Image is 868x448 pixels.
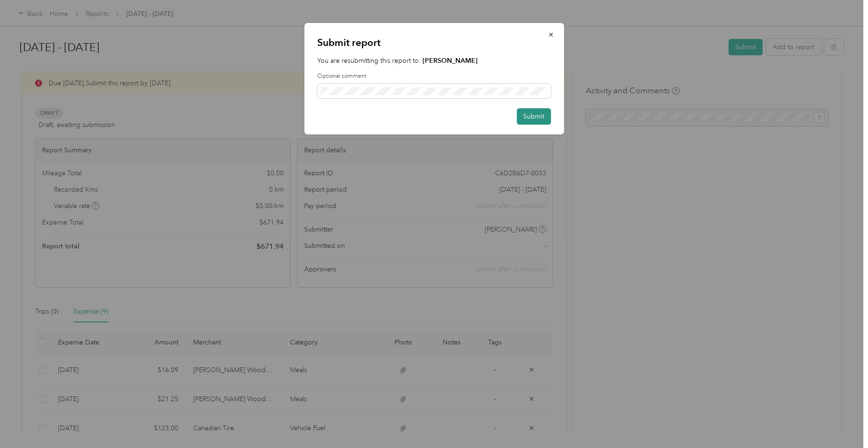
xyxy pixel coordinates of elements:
[317,72,551,81] label: Optional comment
[816,396,868,448] iframe: Everlance-gr Chat Button Frame
[317,56,551,66] p: You are resubmitting this report to:
[423,57,478,65] strong: [PERSON_NAME]
[317,36,551,49] p: Submit report
[517,108,551,125] button: Submit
